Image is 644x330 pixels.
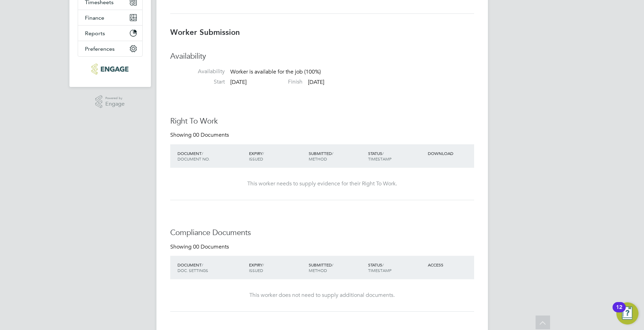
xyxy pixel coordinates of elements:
span: Engage [105,101,125,107]
span: DOC. SETTINGS [177,268,208,273]
button: Open Resource Center, 12 new notifications [616,302,638,324]
span: / [202,151,203,156]
span: 00 Documents [193,243,229,250]
div: SUBMITTED [307,259,367,276]
label: Finish [248,78,302,86]
span: / [262,262,264,268]
div: Showing [170,132,230,139]
label: Availability [170,68,225,75]
span: / [382,262,384,268]
div: ACCESS [426,259,474,271]
a: Go to home page [78,64,143,75]
button: Reports [78,26,142,41]
div: This worker does not need to supply additional documents. [177,292,467,299]
span: ISSUED [249,268,263,273]
div: DOCUMENT [176,147,247,165]
span: / [202,262,203,268]
h3: Compliance Documents [170,228,474,238]
a: Powered byEngage [95,95,125,108]
div: This worker needs to supply evidence for their Right To Work. [177,180,467,187]
div: EXPIRY [247,147,307,165]
button: Preferences [78,41,142,56]
div: DOCUMENT [176,259,247,276]
span: 00 Documents [193,132,229,138]
span: / [262,151,264,156]
div: STATUS [366,259,426,276]
span: ISSUED [249,156,263,162]
span: [DATE] [308,79,324,86]
h3: Right To Work [170,116,474,126]
div: STATUS [366,147,426,165]
b: Worker Submission [170,28,240,37]
span: TIMESTAMP [368,156,392,162]
span: METHOD [309,156,327,162]
div: 12 [616,307,622,316]
h3: Availability [170,51,474,61]
span: Worker is available for the job (100%) [230,68,321,75]
label: Start [170,78,225,86]
span: / [332,262,333,268]
span: TIMESTAMP [368,268,392,273]
div: EXPIRY [247,259,307,276]
span: Reports [85,30,105,37]
span: Powered by [105,95,125,101]
span: METHOD [309,268,327,273]
div: SUBMITTED [307,147,367,165]
span: / [382,151,384,156]
span: DOCUMENT NO. [177,156,210,162]
div: DOWNLOAD [426,147,474,159]
img: huntereducation-logo-retina.png [92,64,128,75]
span: [DATE] [230,79,247,86]
span: Preferences [85,46,115,52]
button: Finance [78,10,142,25]
span: Finance [85,14,104,21]
div: Showing [170,243,230,251]
span: / [332,151,333,156]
